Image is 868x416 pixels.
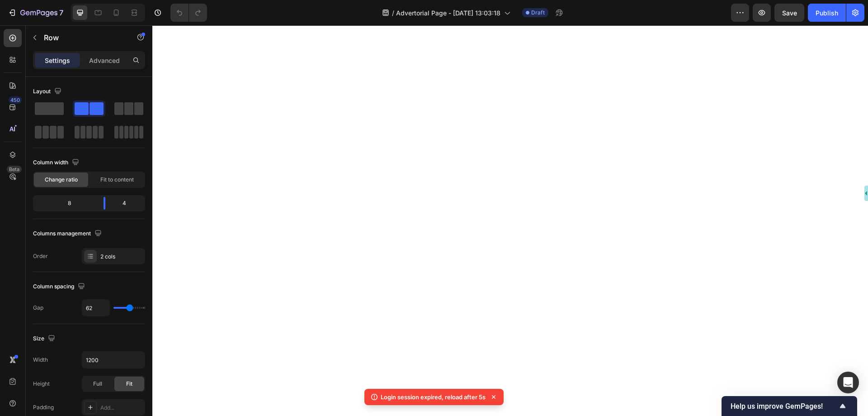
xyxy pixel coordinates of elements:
[45,176,78,184] span: Change ratio
[33,356,48,364] div: Width
[45,56,70,65] p: Settings
[59,7,63,18] p: 7
[113,197,143,210] div: 4
[100,404,143,412] div: Add...
[33,304,43,312] div: Gap
[82,300,109,316] input: Auto
[44,32,121,43] p: Row
[33,228,104,240] div: Columns management
[837,372,859,393] div: Open Intercom Messenger
[731,402,837,411] span: Help us improve GemPages!
[33,86,63,98] div: Layout
[170,4,207,22] div: Undo/Redo
[33,403,54,411] div: Padding
[774,4,804,22] button: Save
[33,380,50,388] div: Height
[4,4,67,22] button: 7
[93,380,102,388] span: Full
[100,176,134,184] span: Fit to content
[7,166,22,173] div: Beta
[33,252,48,260] div: Order
[33,333,57,345] div: Size
[82,352,145,368] input: Auto
[816,8,838,18] div: Publish
[531,9,545,17] span: Draft
[33,157,81,169] div: Column width
[33,281,87,293] div: Column spacing
[9,96,22,104] div: 450
[35,197,96,210] div: 8
[152,25,868,416] iframe: Design area
[392,8,394,18] span: /
[89,56,120,65] p: Advanced
[381,392,486,402] p: Login session expired, reload after 5s
[396,8,500,18] span: Advertorial Page - [DATE] 13:03:18
[100,253,143,261] div: 2 cols
[731,401,848,411] button: Show survey - Help us improve GemPages!
[126,380,132,388] span: Fit
[782,9,797,17] span: Save
[808,4,846,22] button: Publish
